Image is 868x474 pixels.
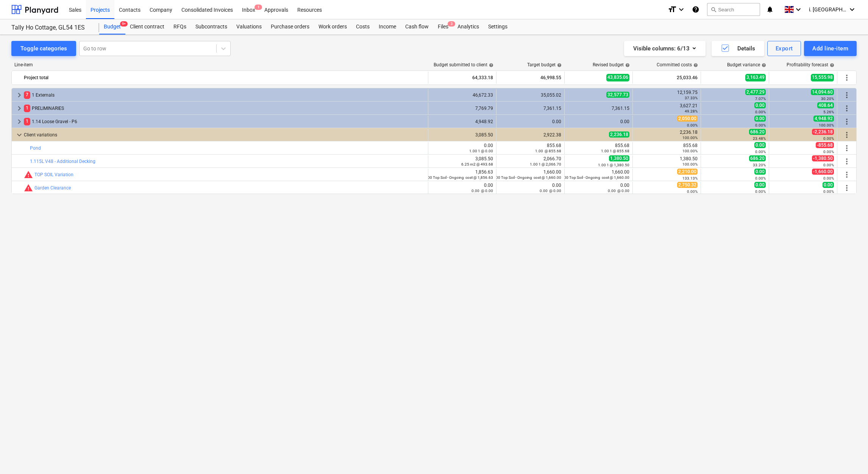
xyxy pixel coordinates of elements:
[624,63,630,67] span: help
[500,106,561,111] div: 7,361.15
[812,169,834,175] span: -1,660.00
[431,72,493,84] div: 64,333.18
[34,172,73,177] a: TOP SOIL Variation
[812,155,834,161] span: -1,380.50
[24,72,425,84] div: Project total
[753,163,766,167] small: 33.20%
[568,143,629,153] div: 855.68
[461,162,493,166] small: 6.25 m2 @ 493.68
[842,144,851,153] span: More actions
[811,74,834,81] span: 15,555.98
[24,118,30,125] span: 1
[830,438,868,474] iframe: Chat Widget
[24,89,425,101] div: 1 Externals
[530,162,561,166] small: 1.00 1 @ 2,066.70
[745,89,766,95] span: 2,477.29
[424,169,493,180] div: 1,856.63
[754,182,766,188] span: 0.00
[636,156,698,167] div: 1,380.50
[401,19,433,34] a: Cash flow
[169,19,191,34] a: RFQs
[823,176,834,180] small: 0.00%
[120,21,128,27] span: 9+
[351,19,374,34] a: Costs
[24,116,425,128] div: 1.14 Loose Gravel - P6
[668,5,677,14] i: format_size
[471,189,493,193] small: 0.00 @ 0.00
[848,5,857,14] i: keyboard_arrow_down
[817,102,834,108] span: 408.64
[755,176,766,180] small: 0.00%
[527,62,562,67] div: Target budget
[232,19,266,34] div: Valuations
[314,19,351,34] a: Work orders
[624,41,706,56] button: Visible columns:6/13
[560,169,629,180] div: 1,660.00
[500,156,561,167] div: 2,066.70
[431,143,493,153] div: 0.00
[568,183,629,193] div: 0.00
[24,170,33,179] span: Committed costs exceed revised budget
[24,183,33,192] span: Committed costs exceed revised budget
[11,41,76,56] button: Toggle categories
[828,63,834,67] span: help
[540,189,561,193] small: 0.00 @ 0.00
[24,105,30,112] span: 1
[500,183,561,193] div: 0.00
[636,103,698,114] div: 3,627.21
[431,119,493,124] div: 4,948.92
[99,19,125,34] div: Budget
[685,96,698,100] small: 37.33%
[823,150,834,154] small: 0.00%
[755,97,766,101] small: 7.07%
[500,92,561,98] div: 35,055.02
[677,116,698,122] span: 2,050.00
[823,163,834,167] small: 0.00%
[424,175,493,180] small: 1.00 Top Soil - Ongoing cost @ 1,856.63
[682,136,698,140] small: 100.00%
[266,19,314,34] div: Purchase orders
[606,74,629,81] span: 43,835.06
[492,169,561,180] div: 1,660.00
[787,62,834,67] div: Profitability forecast
[682,149,698,153] small: 100.00%
[374,19,401,34] div: Income
[636,90,698,100] div: 12,159.75
[812,44,848,53] div: Add line-item
[842,91,851,100] span: More actions
[556,63,562,67] span: help
[809,6,847,13] span: i. [GEOGRAPHIC_DATA]
[707,3,760,16] button: Search
[560,175,629,180] small: 1.00 Top Soil - Ongoing cost @ 1,660.00
[606,92,629,98] span: 32,577.73
[710,6,717,13] span: search
[453,19,484,34] a: Analytics
[568,106,629,111] div: 7,361.15
[823,110,834,114] small: 5.26%
[433,19,453,34] a: Files3
[125,19,169,34] div: Client contract
[682,162,698,166] small: 100.00%
[776,44,793,53] div: Export
[598,163,629,167] small: 1.00 1 @ 1,380.50
[608,189,629,193] small: 0.00 @ 0.00
[254,5,262,10] span: 1
[535,149,561,153] small: 1.00 @ 855.68
[500,143,561,153] div: 855.68
[811,89,834,95] span: 14,094.60
[754,116,766,122] span: 0.00
[469,149,493,153] small: 1.00 1 @ 0.00
[692,5,699,14] i: Knowledge base
[487,63,493,67] span: help
[24,91,30,99] span: 7
[823,189,834,194] small: 0.00%
[842,104,851,113] span: More actions
[754,169,766,175] span: 0.00
[431,183,493,193] div: 0.00
[712,41,764,56] button: Details
[727,62,766,67] div: Budget variance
